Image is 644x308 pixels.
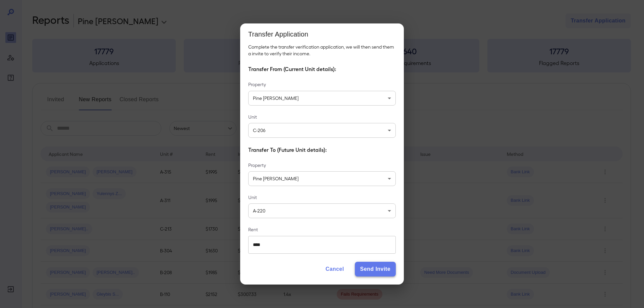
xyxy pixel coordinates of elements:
[248,114,396,120] label: Unit
[248,226,396,233] label: Rent
[248,203,396,218] div: A-220
[248,81,396,88] label: Property
[248,44,396,57] p: Complete the transfer verification application, we will then send them a invite to verify their i...
[248,65,396,73] h6: Transfer From (Current Unit details):
[355,262,396,276] button: Send Invite
[248,162,396,169] label: Property
[248,123,396,138] div: C-206
[248,171,396,186] div: Pine [PERSON_NAME]
[320,262,349,276] button: Cancel
[248,91,396,106] div: Pine [PERSON_NAME]
[240,23,404,44] h2: Transfer Application
[248,194,396,201] label: Unit
[248,146,396,154] h6: Transfer To (Future Unit details):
